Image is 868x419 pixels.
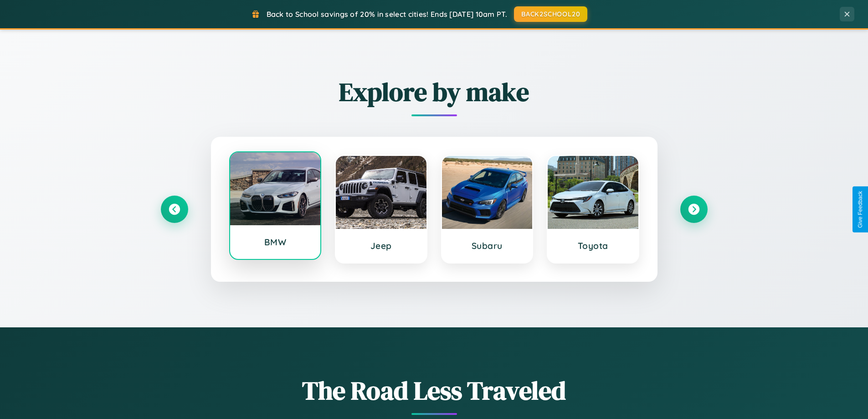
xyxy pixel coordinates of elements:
[267,10,507,19] span: Back to School savings of 20% in select cities! Ends [DATE] 10am PT.
[161,74,708,109] h2: Explore by make
[161,373,708,408] h1: The Road Less Traveled
[514,6,587,22] button: BACK2SCHOOL20
[345,240,417,251] h3: Jeep
[857,191,863,228] div: Give Feedback
[451,240,524,251] h3: Subaru
[557,240,629,251] h3: Toyota
[239,237,312,248] h3: BMW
